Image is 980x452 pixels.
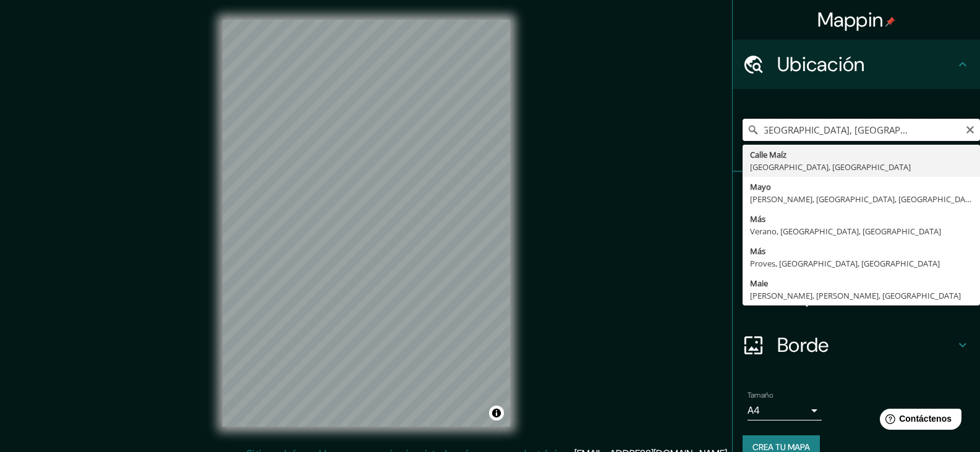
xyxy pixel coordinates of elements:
[750,226,941,237] font: Verano, [GEOGRAPHIC_DATA], [GEOGRAPHIC_DATA]
[750,181,771,192] font: Mayo
[743,119,980,141] input: Elige tu ciudad o zona
[750,149,786,160] font: Calle Maíz
[223,20,510,427] canvas: Mapa
[885,17,895,27] img: pin-icon.png
[750,194,977,205] font: [PERSON_NAME], [GEOGRAPHIC_DATA], [GEOGRAPHIC_DATA]
[733,221,980,271] div: Estilo
[748,401,822,420] div: A4
[750,161,911,173] font: [GEOGRAPHIC_DATA], [GEOGRAPHIC_DATA]
[750,245,765,257] font: Más
[965,123,975,135] button: Claro
[817,7,884,33] font: Mappin
[748,390,773,400] font: Tamaño
[748,404,760,417] font: A4
[750,290,961,301] font: [PERSON_NAME], [PERSON_NAME], [GEOGRAPHIC_DATA]
[777,332,829,358] font: Borde
[870,404,966,438] iframe: Lanzador de widgets de ayuda
[733,271,980,320] div: Disposición
[489,406,504,420] button: Activar o desactivar atribución
[750,258,940,269] font: Proves, [GEOGRAPHIC_DATA], [GEOGRAPHIC_DATA]
[750,213,765,224] font: Más
[733,40,980,89] div: Ubicación
[733,320,980,370] div: Borde
[750,278,768,289] font: Maie
[777,51,865,77] font: Ubicación
[733,172,980,221] div: Patas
